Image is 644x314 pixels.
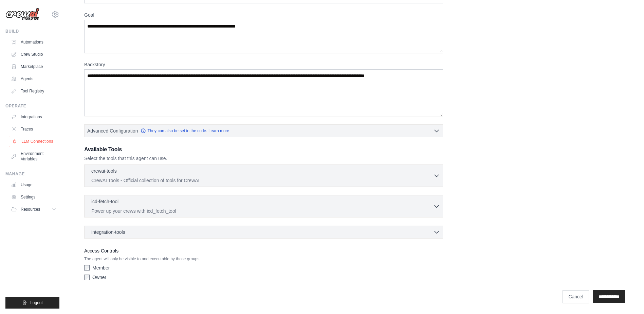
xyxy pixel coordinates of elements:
a: Tool Registry [8,86,59,97]
label: Backstory [84,61,443,68]
p: crewai-tools [91,168,117,174]
button: Logout [5,297,59,309]
div: Build [5,29,59,34]
label: Access Controls [84,247,443,255]
a: Automations [8,37,59,48]
button: integration-tools [87,229,440,235]
label: Member [92,264,110,271]
p: CrewAI Tools - Official collection of tools for CrewAI [91,177,433,184]
button: Resources [8,204,59,215]
a: Cancel [563,290,589,303]
label: Goal [84,12,443,18]
a: Integrations [8,111,59,122]
div: Manage [5,171,59,177]
span: Advanced Configuration [87,127,138,134]
p: icd-fetch-tool [91,198,118,205]
span: Logout [30,300,43,306]
a: Usage [8,179,59,190]
p: Select the tools that this agent can use. [84,155,443,162]
label: Owner [92,274,106,281]
button: icd-fetch-tool Power up your crews with icd_fetch_tool [87,198,440,214]
a: Agents [8,73,59,84]
a: Marketplace [8,61,59,72]
span: integration-tools [91,229,125,235]
span: Resources [21,207,40,212]
h3: Available Tools [84,145,443,154]
div: Operate [5,103,59,109]
img: Logo [5,8,39,21]
a: They can also be set in the code. Learn more [141,128,229,134]
a: Environment Variables [8,148,59,164]
a: Crew Studio [8,49,59,60]
button: crewai-tools CrewAI Tools - Official collection of tools for CrewAI [87,168,440,184]
button: Advanced Configuration They can also be set in the code. Learn more [85,125,443,137]
a: LLM Connections [9,136,60,147]
a: Settings [8,192,59,203]
p: Power up your crews with icd_fetch_tool [91,208,433,214]
p: The agent will only be visible to and executable by those groups. [84,256,443,262]
a: Traces [8,124,59,135]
